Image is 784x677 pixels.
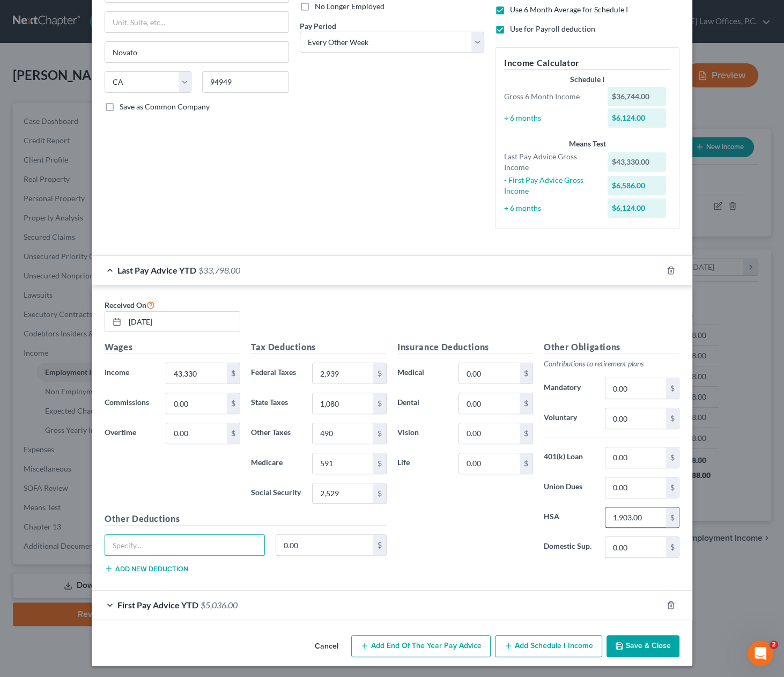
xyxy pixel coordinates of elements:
[748,641,773,666] iframe: Intercom live chat
[105,367,129,377] span: Income
[105,535,264,555] input: Specify...
[666,507,679,528] div: $
[666,477,679,498] div: $
[313,483,373,504] input: 0.00
[105,12,289,32] input: Unit, Suite, etc...
[499,175,602,196] div: - First Pay Advice Gross Income
[117,600,198,610] span: First Pay Advice YTD
[105,512,387,526] h5: Other Deductions
[120,102,210,111] span: Save as Common Company
[313,363,373,384] input: 0.00
[246,393,307,414] label: State Taxes
[227,423,240,444] div: $
[313,453,373,474] input: 0.00
[520,423,532,444] div: $
[166,423,227,444] input: 0.00
[201,600,238,610] span: $5,036.00
[117,265,196,275] span: Last Pay Advice YTD
[300,21,336,31] span: Pay Period
[246,423,307,444] label: Other Taxes
[166,363,227,384] input: 0.00
[666,378,679,399] div: $
[538,408,600,429] label: Voluntary
[459,453,520,474] input: 0.00
[605,477,666,498] input: 0.00
[544,358,679,369] p: Contributions to retirement plans
[105,341,240,354] h5: Wages
[510,5,628,14] span: Use 6 Month Average for Schedule I
[392,453,453,474] label: Life
[306,636,347,658] button: Cancel
[608,87,667,106] div: $36,744.00
[499,151,602,173] div: Last Pay Advice Gross Income
[770,641,778,649] span: 2
[313,393,373,414] input: 0.00
[246,363,307,384] label: Federal Taxes
[373,535,386,555] div: $
[499,203,602,214] div: ÷ 6 months
[99,423,160,444] label: Overtime
[504,74,670,85] div: Schedule I
[605,447,666,468] input: 0.00
[198,265,240,275] span: $33,798.00
[510,24,595,33] span: Use for Payroll deduction
[666,447,679,468] div: $
[520,393,532,414] div: $
[608,176,667,195] div: $6,586.00
[397,341,533,354] h5: Insurance Deductions
[538,507,600,528] label: HSA
[608,152,667,172] div: $43,330.00
[105,42,289,62] input: Enter city...
[605,507,666,528] input: 0.00
[538,536,600,558] label: Domestic Sup.
[392,393,453,414] label: Dental
[608,198,667,218] div: $6,124.00
[313,423,373,444] input: 0.00
[538,378,600,399] label: Mandatory
[666,408,679,429] div: $
[499,91,602,102] div: Gross 6 Month Income
[459,393,520,414] input: 0.00
[227,363,240,384] div: $
[315,2,384,11] span: No Longer Employed
[605,408,666,429] input: 0.00
[351,635,491,658] button: Add End of the Year Pay Advice
[392,363,453,384] label: Medical
[251,341,387,354] h5: Tax Deductions
[605,378,666,399] input: 0.00
[373,423,386,444] div: $
[666,537,679,557] div: $
[276,535,374,555] input: 0.00
[504,56,670,70] h5: Income Calculator
[544,341,679,354] h5: Other Obligations
[459,423,520,444] input: 0.00
[246,483,307,504] label: Social Security
[499,113,602,123] div: ÷ 6 months
[373,453,386,474] div: $
[166,393,227,414] input: 0.00
[504,138,670,149] div: Means Test
[105,564,188,573] button: Add new deduction
[608,108,667,128] div: $6,124.00
[373,483,386,504] div: $
[105,298,155,311] label: Received On
[607,635,679,658] button: Save & Close
[538,447,600,468] label: 401(k) Loan
[125,312,240,332] input: MM/DD/YYYY
[373,393,386,414] div: $
[373,363,386,384] div: $
[520,453,532,474] div: $
[227,393,240,414] div: $
[605,537,666,557] input: 0.00
[99,393,160,414] label: Commissions
[538,477,600,498] label: Union Dues
[392,423,453,444] label: Vision
[520,363,532,384] div: $
[459,363,520,384] input: 0.00
[202,71,289,93] input: Enter zip...
[495,635,602,658] button: Add Schedule I Income
[246,453,307,474] label: Medicare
